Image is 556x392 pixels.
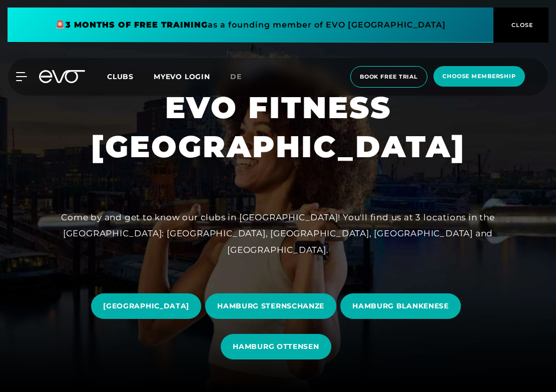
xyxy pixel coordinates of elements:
[509,21,533,30] span: CLOSE
[103,301,189,311] span: [GEOGRAPHIC_DATA]
[430,66,528,88] a: choose membership
[217,301,324,311] span: HAMBURG STERNSCHANZE
[233,341,319,352] span: HAMBURG OTTENSEN
[347,66,430,88] a: book free trial
[340,286,465,326] a: HAMBURG BLANKENESE
[107,72,134,81] span: Clubs
[8,88,548,166] h1: EVO FITNESS [GEOGRAPHIC_DATA]
[53,209,503,258] div: Come by and get to know our clubs in [GEOGRAPHIC_DATA]! You'll find us at 3 locations in the [GEO...
[107,72,154,81] a: Clubs
[154,72,210,81] a: MYEVO LOGIN
[91,286,205,326] a: [GEOGRAPHIC_DATA]
[360,73,418,81] span: book free trial
[442,72,516,81] span: choose membership
[493,8,548,43] button: CLOSE
[230,72,242,81] span: de
[230,71,254,83] a: de
[352,301,449,311] span: HAMBURG BLANKENESE
[221,326,335,367] a: HAMBURG OTTENSEN
[205,286,340,326] a: HAMBURG STERNSCHANZE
